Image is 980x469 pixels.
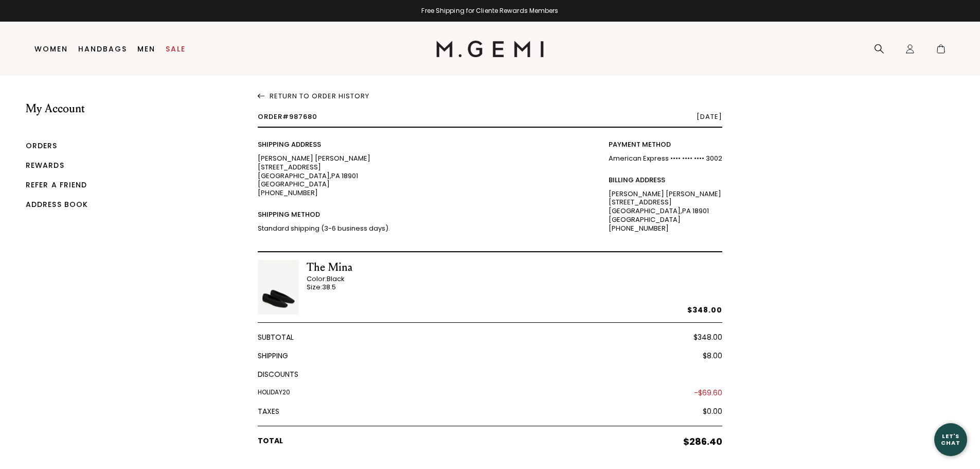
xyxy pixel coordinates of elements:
[307,283,352,292] div: Size: 38.5
[26,141,58,151] a: Orders
[78,45,127,53] a: Handbags
[258,128,390,154] div: Shipping Address
[697,113,722,121] span: [DATE]
[258,224,390,233] div: Standard shipping (3-6 business days).
[609,207,722,216] div: [GEOGRAPHIC_DATA] , PA 18901
[703,352,722,360] span: $8.00
[258,172,390,181] div: [GEOGRAPHIC_DATA] , PA 18901
[258,163,390,172] div: [STREET_ADDRESS]
[258,112,317,121] span: Order #987680
[258,154,390,163] div: [PERSON_NAME] [PERSON_NAME]
[693,333,722,341] span: $348.00
[258,323,722,341] div: Subtotal
[258,360,722,378] div: Discounts
[934,433,967,446] div: Let's Chat
[609,224,722,233] div: [PHONE_NUMBER]
[258,426,722,445] div: Total
[137,45,155,53] a: Men
[26,160,64,170] a: Rewards
[609,190,722,199] div: [PERSON_NAME] [PERSON_NAME]
[26,180,87,190] a: Refer a Friend
[258,341,722,360] div: Shipping
[258,180,390,189] div: [GEOGRAPHIC_DATA]
[609,154,722,163] div: American Express •••• •••• •••• 3002
[258,397,722,415] div: Taxes
[34,45,68,53] a: Women
[609,216,722,224] div: [GEOGRAPHIC_DATA]
[307,260,352,275] div: The Mina
[609,128,722,154] div: Payment Method
[436,41,544,57] img: M.Gemi
[609,163,722,190] div: Billing Address
[694,389,722,397] div: - $69.60
[26,199,88,210] a: Address Book
[258,189,390,198] div: [PHONE_NUMBER]
[166,45,186,53] a: Sale
[258,89,264,98] img: right arrow
[687,305,722,315] div: $348.00
[683,437,722,447] span: $286.40
[703,407,722,415] span: $0.00
[258,389,290,397] div: HOLIDAY20
[26,102,88,141] li: My Account
[258,198,390,224] div: Shipping Method
[609,198,722,207] div: [STREET_ADDRESS]
[307,275,352,284] div: Color: Black
[258,89,722,100] a: Return To Order History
